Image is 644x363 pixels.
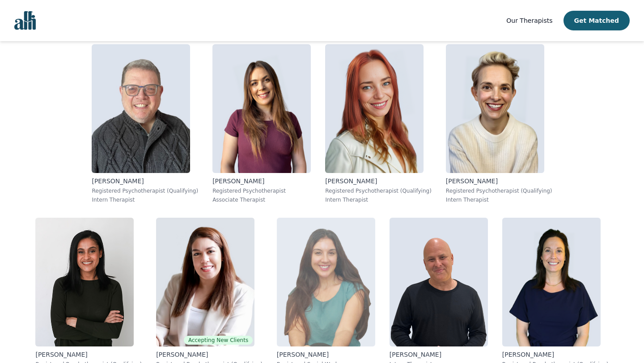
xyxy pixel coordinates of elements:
p: Intern Therapist [446,196,552,203]
p: [PERSON_NAME] [156,350,263,359]
p: Intern Therapist [92,196,198,203]
a: Bree_Greig[PERSON_NAME]Registered Psychotherapist (Qualifying)Intern Therapist [439,37,559,211]
p: [PERSON_NAME] [92,177,198,186]
a: David_Newman[PERSON_NAME]Registered Psychotherapist (Qualifying)Intern Therapist [85,37,205,211]
p: Registered Psychotherapist (Qualifying) [92,187,198,194]
p: Associate Therapist [212,196,311,203]
p: Intern Therapist [325,196,432,203]
a: Natalie_Taylor[PERSON_NAME]Registered PsychotherapistAssociate Therapist [205,37,318,211]
p: [PERSON_NAME] [35,350,142,359]
p: Registered Psychotherapist (Qualifying) [446,187,552,194]
p: Registered Psychotherapist [212,187,311,194]
img: Ava_Pouyandeh [156,218,254,346]
img: Julia_Finetti [502,218,601,346]
button: Get Matched [563,11,630,30]
img: Jeff_Watson [390,218,488,346]
p: [PERSON_NAME] [502,350,609,359]
p: [PERSON_NAME] [446,177,552,186]
p: [PERSON_NAME] [277,350,375,359]
a: Our Therapists [506,15,552,26]
p: [PERSON_NAME] [212,177,311,186]
a: Lacy_Hunter[PERSON_NAME]Registered Psychotherapist (Qualifying)Intern Therapist [318,37,439,211]
span: Accepting New Clients [184,336,253,345]
img: alli logo [14,11,36,30]
img: Mandeep_Lalli [35,218,134,346]
p: [PERSON_NAME] [325,177,432,186]
span: Our Therapists [506,17,552,24]
img: Bree_Greig [446,44,544,173]
img: Natalie_Taylor [212,44,311,173]
img: Lacy_Hunter [325,44,424,173]
img: Amrit_Bhangoo [277,218,375,346]
p: [PERSON_NAME] [390,350,488,359]
p: Registered Psychotherapist (Qualifying) [325,187,432,194]
img: David_Newman [92,44,190,173]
